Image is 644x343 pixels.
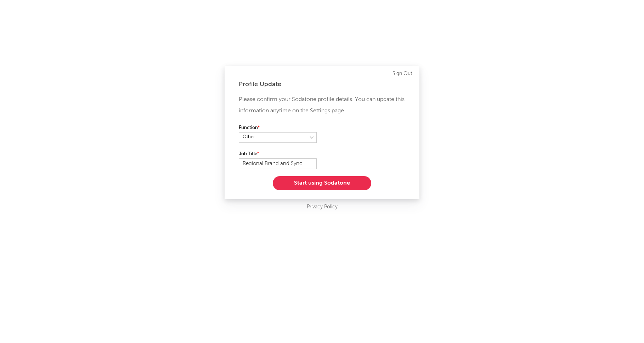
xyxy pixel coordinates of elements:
[307,203,338,212] a: Privacy Policy
[392,69,412,78] a: Sign Out
[239,94,405,117] p: Please confirm your Sodatone profile details. You can update this information anytime on the Sett...
[273,176,371,190] button: Start using Sodatone
[239,80,405,89] div: Profile Update
[239,124,317,132] label: Function
[239,150,317,158] label: Job Title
